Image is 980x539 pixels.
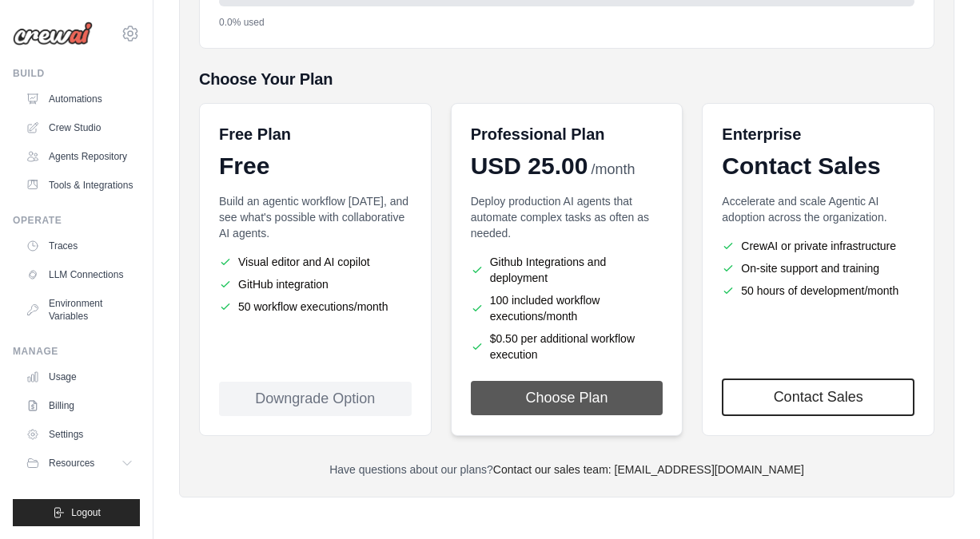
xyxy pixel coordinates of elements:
div: Manage [13,345,140,358]
a: Billing [19,393,140,418]
a: Environment Variables [19,291,140,329]
h6: Professional Plan [471,123,605,145]
a: Automations [19,86,140,112]
li: GitHub integration [219,276,412,292]
span: USD 25.00 [471,152,588,180]
a: Agents Repository [19,144,140,169]
div: Free [219,152,412,180]
div: Build [13,67,140,80]
h6: Free Plan [219,123,291,145]
li: 100 included workflow executions/month [471,292,663,324]
img: Logo [13,22,93,46]
button: Logout [13,499,140,526]
a: Tools & Integrations [19,172,140,198]
a: Contact Sales [722,378,914,416]
a: LLM Connections [19,262,140,287]
a: Settings [19,422,140,447]
button: Choose Plan [471,381,663,415]
p: Build an agentic workflow [DATE], and see what's possible with collaborative AI agents. [219,193,412,241]
p: Accelerate and scale Agentic AI adoption across the organization. [722,193,914,225]
span: 0.0% used [219,16,265,29]
div: Downgrade Option [219,382,412,416]
p: Deploy production AI agents that automate complex tasks as often as needed. [471,193,663,241]
p: Have questions about our plans? [199,462,934,478]
a: Traces [19,233,140,259]
span: Logout [71,506,101,519]
a: Contact our sales team: [EMAIL_ADDRESS][DOMAIN_NAME] [493,463,804,476]
button: Resources [19,450,140,476]
li: Github Integrations and deployment [471,254,663,286]
li: Visual editor and AI copilot [219,254,412,270]
li: $0.50 per additional workflow execution [471,331,663,363]
li: On-site support and training [722,260,914,276]
a: Crew Studio [19,115,140,141]
div: Operate [13,214,140,227]
span: /month [591,159,635,180]
li: 50 hours of development/month [722,283,914,299]
h5: Choose Your Plan [199,68,934,90]
li: 50 workflow executions/month [219,299,412,315]
li: CrewAI or private infrastructure [722,238,914,254]
a: Usage [19,364,140,390]
h6: Enterprise [722,123,914,145]
span: Resources [49,457,94,470]
div: Contact Sales [722,152,914,180]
